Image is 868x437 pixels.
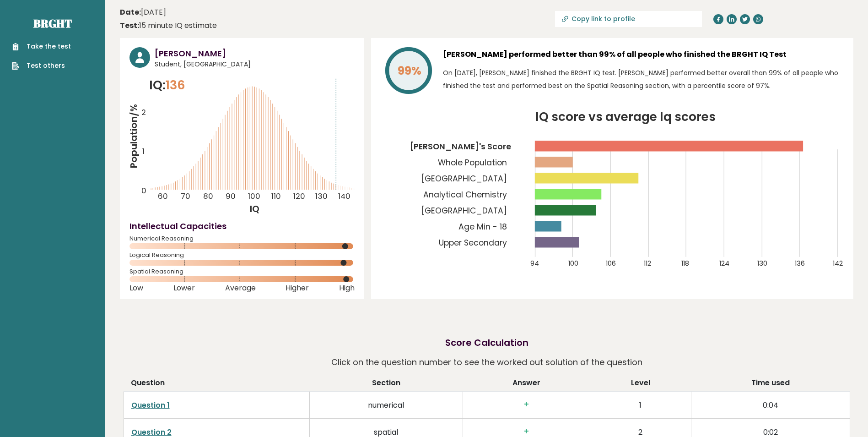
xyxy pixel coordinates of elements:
tspan: 140 [339,191,351,202]
tspan: Analytical Chemistry [424,189,507,200]
a: Question 1 [131,400,170,410]
tspan: IQ [250,202,259,215]
td: 1 [590,391,691,418]
span: Logical Reasoning [129,253,355,257]
a: Test others [12,61,71,71]
tspan: 110 [272,191,281,202]
tspan: 60 [158,191,168,202]
td: 0:04 [691,391,850,418]
h4: Intellectual Capacities [129,220,355,232]
span: Lower [173,286,195,290]
th: Level [590,377,691,392]
tspan: 118 [682,259,690,268]
tspan: 142 [833,259,843,268]
tspan: [PERSON_NAME]'s Score [410,141,512,152]
tspan: [GEOGRAPHIC_DATA] [422,205,507,216]
time: [DATE] [120,7,166,18]
th: Section [309,377,463,392]
span: Numerical Reasoning [129,237,355,240]
tspan: Age Min - 18 [459,221,507,232]
a: Brght [33,16,72,31]
tspan: Upper Secondary [439,237,507,248]
tspan: 112 [644,259,652,268]
b: Test: [120,20,139,31]
div: 15 minute IQ estimate [120,20,217,31]
h3: + [470,427,582,437]
h3: [PERSON_NAME] performed better than 99% of all people who finished the BRGHT IQ Test [443,47,844,62]
tspan: 136 [795,259,805,268]
span: Average [225,286,256,290]
tspan: Population/% [127,104,140,169]
tspan: 100 [248,191,260,202]
tspan: 99% [398,63,421,79]
tspan: 1 [142,146,145,157]
tspan: Whole Population [438,157,507,168]
td: numerical [309,391,463,418]
th: Time used [691,377,850,392]
tspan: 120 [293,191,305,202]
tspan: 100 [568,259,578,268]
tspan: 0 [141,186,146,197]
a: Take the test [12,42,71,51]
tspan: 2 [141,107,146,118]
p: Click on the question number to see the worked out solution of the question [331,354,642,371]
p: IQ: [149,76,185,94]
h2: Score Calculation [445,336,528,350]
span: Spatial Reasoning [129,270,355,273]
h3: [PERSON_NAME] [155,47,355,60]
tspan: [GEOGRAPHIC_DATA] [422,173,507,184]
p: On [DATE], [PERSON_NAME] finished the BRGHT IQ test. [PERSON_NAME] performed better overall than ... [443,66,844,92]
span: 136 [166,76,185,93]
tspan: IQ score vs average Iq scores [536,108,716,125]
span: High [339,286,355,290]
b: Date: [120,7,141,17]
tspan: 90 [226,191,236,202]
tspan: 80 [203,191,213,202]
th: Question [124,377,309,392]
span: Low [129,286,143,290]
tspan: 106 [606,259,616,268]
tspan: 94 [531,259,539,268]
span: Higher [286,286,309,290]
span: Student, [GEOGRAPHIC_DATA] [155,60,355,69]
th: Answer [463,377,590,392]
tspan: 124 [720,259,730,268]
tspan: 70 [181,191,190,202]
tspan: 130 [316,191,328,202]
tspan: 130 [758,259,768,268]
h3: + [470,400,582,410]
